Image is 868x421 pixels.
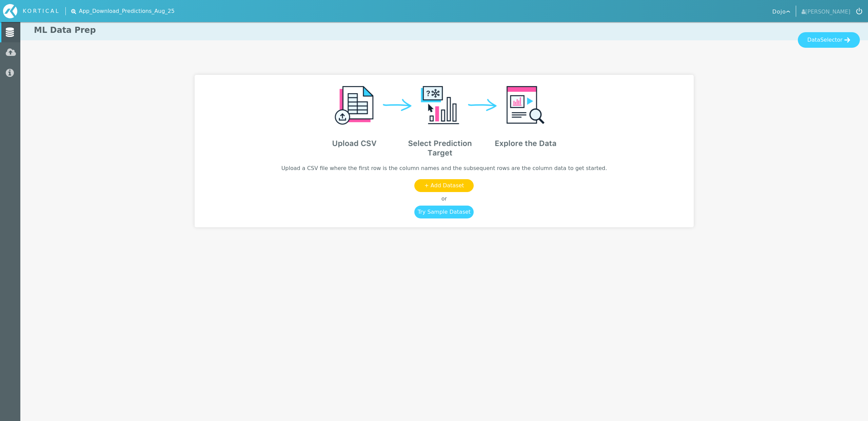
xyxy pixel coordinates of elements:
span: [PERSON_NAME] [802,6,850,16]
img: icon-kortical.svg [3,4,17,18]
img: icon-logout.svg [856,8,862,15]
div: KORTICAL [23,7,60,15]
h1: ML Data Prep [20,20,868,40]
a: KORTICAL [3,4,65,18]
img: icon-arrow--light.svg [844,37,850,43]
button: Dojo [768,5,796,17]
span: Selector [820,36,843,44]
div: Home [3,4,65,18]
img: icon-arrow--selector--white.svg [786,10,790,14]
button: DataSelector [798,32,860,48]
